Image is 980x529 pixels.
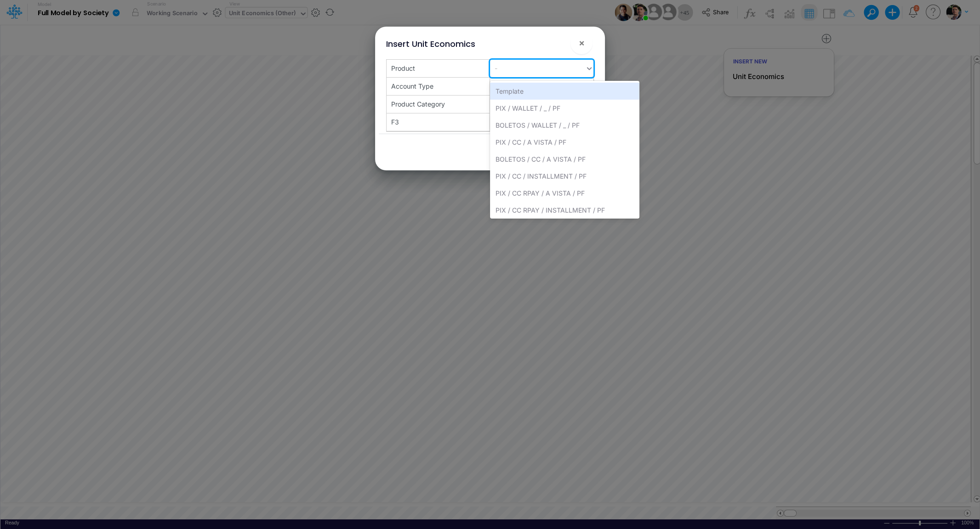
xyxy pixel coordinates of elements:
div: Account Type [391,81,433,91]
div: F3 [391,117,399,127]
span: × [579,37,585,48]
div: Product [391,63,415,73]
div: - [495,63,497,73]
div: PIX / CC / A VISTA / PF [490,134,639,151]
div: Product Category [391,99,445,109]
div: PIX / CC RPAY / A VISTA / PF [490,185,639,202]
div: PIX / CC / INSTALLMENT / PF [490,168,639,185]
button: Close [570,32,593,54]
div: BOLETOS / CC / A VISTA / PF [490,151,639,168]
div: PIX / WALLET / _ / PF [490,100,639,117]
div: Insert Unit Economics [386,38,475,50]
div: PIX / CC RPAY / INSTALLMENT / PF [490,202,639,219]
div: BOLETOS / WALLET / _ / PF [490,117,639,134]
div: Template [490,83,639,100]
